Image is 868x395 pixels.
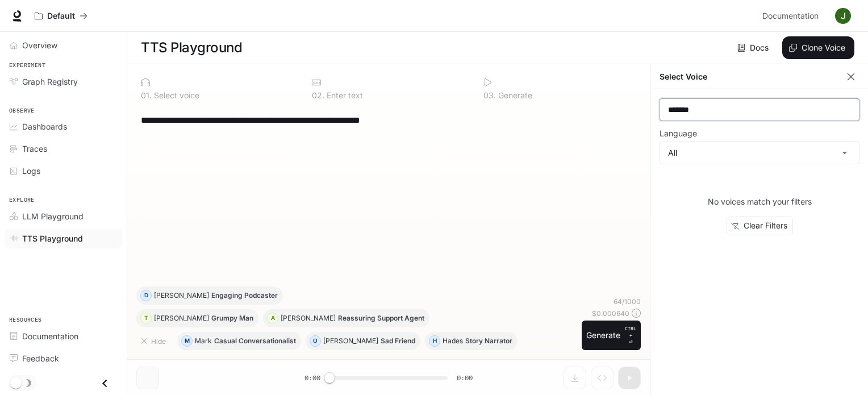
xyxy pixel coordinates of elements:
a: Dashboards [5,117,122,136]
span: Documentation [22,330,78,342]
span: Dashboards [22,120,67,132]
button: Close drawer [92,372,118,395]
p: Grumpy Man [211,315,253,322]
p: Story Narrator [465,338,512,344]
p: 0 3 . [483,92,496,99]
p: Engaging Podcaster [211,292,278,299]
p: Sad Friend [381,338,415,344]
a: Traces [5,139,122,159]
a: Feedback [5,348,122,368]
p: [PERSON_NAME] [154,292,209,299]
p: Casual Conversationalist [214,338,296,344]
a: Overview [5,35,122,55]
p: Hades [443,338,463,344]
p: [PERSON_NAME] [281,315,336,322]
button: O[PERSON_NAME]Sad Friend [306,332,420,350]
a: Logs [5,161,122,181]
span: Feedback [22,352,59,364]
div: H [429,332,440,350]
h1: TTS Playground [141,36,242,59]
p: $ 0.000640 [592,309,629,318]
span: Overview [22,39,57,51]
p: 0 2 . [312,92,324,99]
div: All [660,142,859,164]
p: 64 / 1000 [614,297,641,306]
button: User avatar [832,5,854,27]
div: A [268,309,278,327]
button: HHadesStory Narrator [425,332,518,350]
span: Logs [22,165,40,177]
button: MMarkCasual Conversationalist [177,332,301,350]
button: D[PERSON_NAME]Engaging Podcaster [136,286,283,305]
p: Generate [496,92,532,99]
button: Hide [136,332,173,350]
div: O [310,332,320,350]
p: Mark [195,338,212,344]
img: User avatar [835,8,851,24]
span: Documentation [762,9,819,23]
a: LLM Playground [5,206,122,226]
span: TTS Playground [22,232,83,244]
p: Enter text [324,92,363,99]
div: M [182,332,192,350]
a: Graph Registry [5,72,122,92]
p: Select voice [152,92,199,99]
button: GenerateCTRL +⏎ [582,321,641,350]
button: T[PERSON_NAME]Grumpy Man [136,309,258,327]
p: No voices match your filters [708,196,812,207]
p: Default [47,11,75,21]
div: D [141,286,151,305]
div: T [141,309,151,327]
button: All workspaces [30,5,93,27]
button: A[PERSON_NAME]Reassuring Support Agent [263,309,429,327]
a: Documentation [758,5,827,27]
a: Docs [735,36,773,59]
span: Traces [22,143,47,155]
p: [PERSON_NAME] [323,338,378,344]
p: CTRL + [625,325,636,339]
p: Reassuring Support Agent [338,315,424,322]
p: 0 1 . [141,92,152,99]
p: ⏎ [625,325,636,346]
a: TTS Playground [5,228,122,248]
p: [PERSON_NAME] [154,315,209,322]
span: Dark mode toggle [10,376,22,389]
p: Language [660,130,697,138]
a: Documentation [5,326,122,346]
span: Graph Registry [22,76,78,88]
button: Clear Filters [727,217,793,235]
span: LLM Playground [22,210,84,222]
button: Clone Voice [782,36,854,59]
